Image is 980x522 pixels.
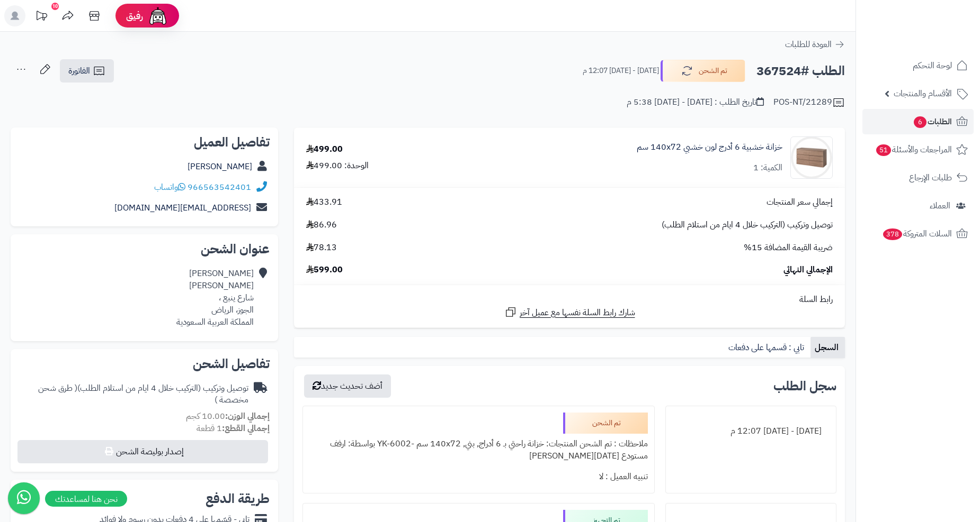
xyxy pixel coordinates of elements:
[876,144,892,157] span: 51
[51,3,59,10] div: 10
[306,160,369,172] div: الوحدة: 499.00
[882,228,903,241] span: 378
[306,196,342,208] span: 433.91
[862,165,974,190] a: طلبات الإرجاع
[773,96,845,109] div: POS-NT/21289
[862,137,974,162] a: المراجعات والأسئلة51
[913,116,927,129] span: 6
[783,264,833,276] span: الإجمالي النهائي
[126,10,143,22] span: رفيق
[309,434,648,466] div: ملاحظات : تم الشحن المنتجات: خزانة راحتي بـ 6 أدراج, بني, ‎140x72 سم‏ -YK-6002 بواسطة: ارفف مستود...
[563,413,648,434] div: تم الشحن
[744,242,833,254] span: ضريبة القيمة المضافة 15%
[19,243,270,255] h2: عنوان الشحن
[724,337,810,358] a: تابي : قسمها على دفعات
[504,306,635,319] a: شارك رابط السلة نفسها مع عميل آخر
[520,307,635,319] span: شارك رابط السلة نفسها مع عميل آخر
[773,380,836,392] h3: سجل الطلب
[60,59,114,83] a: الفاتورة
[154,181,185,194] a: واتساب
[186,410,270,423] small: 10.00 كجم
[17,440,268,463] button: إصدار بوليصة الشحن
[19,382,248,407] div: توصيل وتركيب (التركيب خلال 4 ايام من استلام الطلب)
[661,60,745,82] button: تم الشحن
[114,202,251,214] a: [EMAIL_ADDRESS][DOMAIN_NAME]
[309,466,648,487] div: تنبيه العميل : لا
[225,410,270,423] strong: إجمالي الوزن:
[909,170,952,185] span: طلبات الإرجاع
[913,58,952,73] span: لوحة التحكم
[862,221,974,246] a: السلات المتروكة378
[28,5,55,29] a: تحديثات المنصة
[583,66,659,76] small: [DATE] - [DATE] 12:07 م
[785,38,845,51] a: العودة للطلبات
[662,219,833,231] span: توصيل وتركيب (التركيب خلال 4 ايام من استلام الطلب)
[785,38,832,51] span: العودة للطلبات
[791,136,832,179] img: 1752058398-1(9)-90x90.jpg
[672,421,830,442] div: [DATE] - [DATE] 12:07 م
[756,60,845,82] h2: الطلب #367524
[206,492,270,505] h2: طريقة الدفع
[882,226,952,241] span: السلات المتروكة
[908,15,970,37] img: logo-2.png
[222,422,270,435] strong: إجمالي القطع:
[810,337,845,358] a: السجل
[197,422,270,435] small: 1 قطعة
[188,181,251,194] a: 966563542401
[306,143,343,155] div: 499.00
[176,268,254,328] div: [PERSON_NAME] [PERSON_NAME] شارع ينبع ، الجوز، الرياض المملكة العربية السعودية
[19,358,270,370] h2: تفاصيل الشحن
[306,219,337,231] span: 86.96
[304,374,391,398] button: أضف تحديث جديد
[862,53,974,78] a: لوحة التحكم
[637,141,782,153] a: خزانة خشبية 6 أدرج لون خشبي 140x72 سم
[753,162,782,174] div: الكمية: 1
[894,86,952,101] span: الأقسام والمنتجات
[298,294,841,306] div: رابط السلة
[875,142,952,157] span: المراجعات والأسئلة
[627,96,764,108] div: تاريخ الطلب : [DATE] - [DATE] 5:38 م
[188,160,252,173] a: [PERSON_NAME]
[38,382,248,407] span: ( طرق شحن مخصصة )
[147,5,168,26] img: ai-face.png
[913,114,952,129] span: الطلبات
[68,65,90,77] span: الفاتورة
[19,136,270,149] h2: تفاصيل العميل
[306,264,343,276] span: 599.00
[930,198,950,213] span: العملاء
[306,242,337,254] span: 78.13
[767,196,833,208] span: إجمالي سعر المنتجات
[862,193,974,218] a: العملاء
[862,109,974,134] a: الطلبات6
